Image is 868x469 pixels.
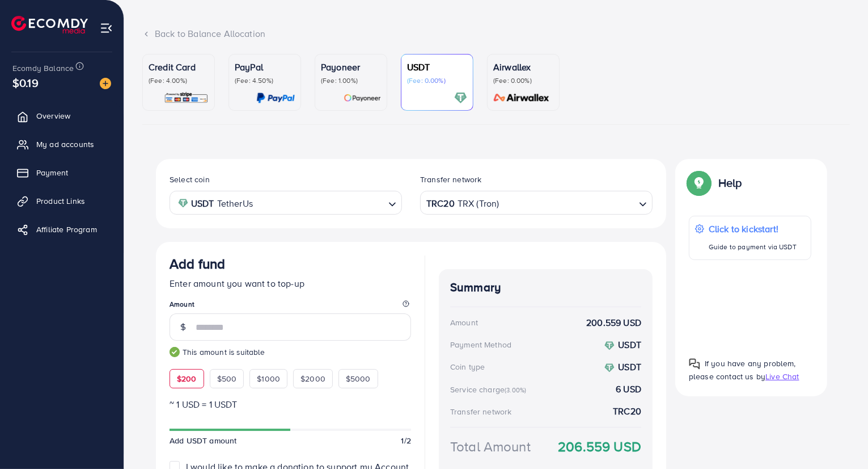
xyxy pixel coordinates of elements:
p: Credit Card [149,60,209,74]
img: card [490,91,553,104]
span: Ecomdy Balance [12,62,74,74]
input: Search for option [256,194,384,212]
div: Transfer network [450,406,512,417]
span: Live Chat [765,371,799,382]
span: $1000 [257,373,280,384]
img: card [454,91,467,104]
strong: 200.559 USD [586,316,641,329]
div: Search for option [170,191,402,214]
small: (3.00%) [505,386,526,395]
img: coin [178,198,188,208]
a: Product Links [9,190,115,212]
span: Overview [36,110,70,122]
h3: Add fund [170,256,225,272]
img: card [256,91,295,104]
div: Payment Method [450,339,511,350]
strong: USDT [618,338,641,351]
span: $500 [217,373,237,384]
span: $5000 [346,373,371,384]
input: Search for option [500,194,634,212]
strong: USDT [191,195,214,212]
p: (Fee: 4.50%) [235,76,295,85]
span: Affiliate Program [36,224,97,235]
a: Payment [9,161,115,184]
p: PayPal [235,60,295,74]
p: Guide to payment via USDT [709,240,797,254]
div: Back to Balance Allocation [142,27,850,40]
img: image [100,78,111,89]
span: $0.19 [11,72,40,94]
strong: USDT [618,361,641,373]
label: Transfer network [420,174,482,185]
label: Select coin [170,174,210,185]
span: Add USDT amount [170,435,236,446]
a: Affiliate Program [9,218,115,241]
span: $200 [177,373,197,384]
h4: Summary [450,280,641,295]
span: TRX (Tron) [458,195,499,212]
strong: TRC20 [426,195,455,212]
p: (Fee: 1.00%) [321,76,381,85]
p: USDT [407,60,467,74]
a: My ad accounts [9,133,115,156]
p: Click to kickstart! [709,222,797,236]
span: Payment [36,167,68,178]
img: card [164,91,209,104]
p: Airwallex [493,60,553,74]
strong: 206.559 USD [558,437,641,457]
p: Enter amount you want to top-up [170,277,411,290]
div: Amount [450,317,478,328]
span: If you have any problem, please contact us by [689,358,796,382]
span: Product Links [36,195,85,207]
span: TetherUs [217,195,253,212]
img: card [344,91,381,104]
p: (Fee: 4.00%) [149,76,209,85]
p: Payoneer [321,60,381,74]
p: (Fee: 0.00%) [407,76,467,85]
img: coin [604,363,615,373]
p: (Fee: 0.00%) [493,76,553,85]
span: My ad accounts [36,139,94,150]
div: Coin type [450,361,485,372]
div: Service charge [450,384,530,395]
img: guide [170,347,180,357]
img: menu [100,22,113,35]
img: Popup guide [689,358,700,370]
span: 1/2 [401,435,411,446]
strong: 6 USD [616,383,641,396]
span: $2000 [300,373,325,384]
a: Overview [9,104,115,127]
img: Popup guide [689,173,709,193]
iframe: Chat [820,418,859,460]
small: This amount is suitable [170,346,411,358]
legend: Amount [170,299,411,313]
img: coin [604,341,615,351]
div: Search for option [420,191,653,214]
strong: TRC20 [613,405,641,418]
p: ~ 1 USD = 1 USDT [170,397,411,411]
img: logo [11,16,88,33]
p: Help [718,176,742,190]
div: Total Amount [450,437,531,457]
